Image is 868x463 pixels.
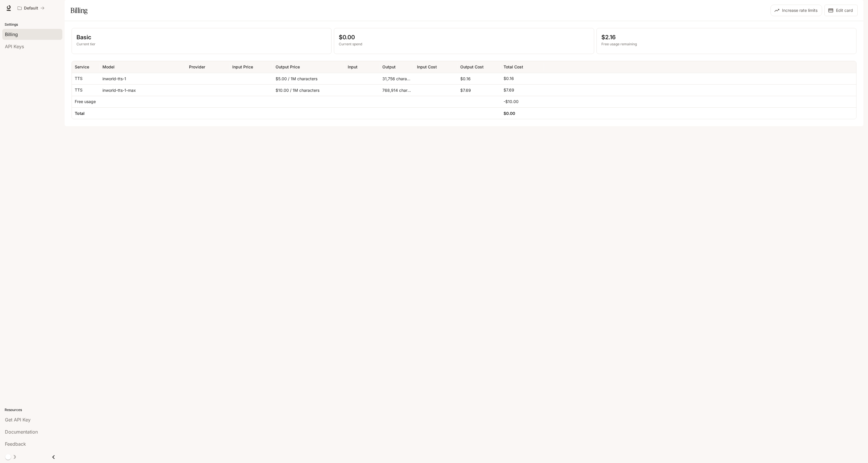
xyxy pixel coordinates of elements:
[460,64,484,69] div: Output Cost
[417,64,437,69] div: Input Cost
[76,33,327,42] p: Basic
[75,111,85,116] h6: Total
[824,5,858,16] button: Edit card
[75,99,96,104] p: Free usage
[504,111,515,116] h6: $0.00
[348,64,358,69] div: Input
[770,5,822,16] button: Increase rate limits
[457,73,501,84] div: $0.16
[382,64,396,69] div: Output
[379,84,414,96] div: 768,914 characters
[273,73,345,84] div: $5.00 / 1M characters
[102,64,115,69] div: Model
[339,42,589,47] p: Current spend
[504,64,523,69] div: Total Cost
[70,5,87,16] h1: Billing
[24,6,38,11] p: Default
[189,64,205,69] div: Provider
[457,84,501,96] div: $7.69
[379,73,414,84] div: 31,756 characters
[75,76,83,81] p: TTS
[601,42,852,47] p: Free usage remaining
[601,33,852,42] p: $2.16
[273,84,345,96] div: $10.00 / 1M characters
[75,64,89,69] div: Service
[276,64,300,69] div: Output Price
[100,84,186,96] div: inworld-tts-1-max
[75,87,83,93] p: TTS
[76,42,327,47] p: Current tier
[504,76,514,81] p: $0.16
[504,99,519,104] p: -$10.00
[504,87,514,93] p: $7.69
[15,2,47,14] button: All workspaces
[232,64,253,69] div: Input Price
[339,33,589,42] p: $0.00
[100,73,186,84] div: inworld-tts-1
